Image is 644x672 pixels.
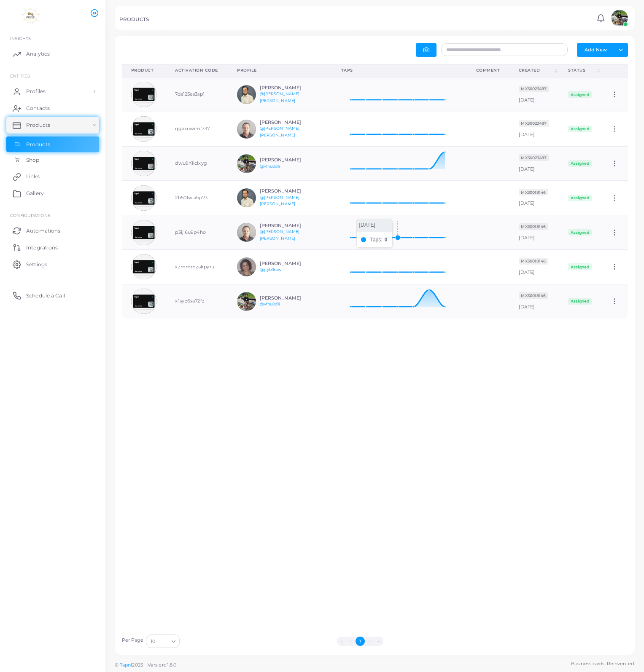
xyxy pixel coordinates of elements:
[601,64,628,77] th: Action
[519,189,548,195] a: MX30018146
[260,223,322,228] h6: [PERSON_NAME]
[260,120,322,125] h6: [PERSON_NAME]
[568,126,592,132] span: Assigned
[237,85,256,104] img: avatar
[6,239,99,256] a: Integrations
[166,77,228,112] td: 7da125es3sp1
[260,195,301,206] a: @[PERSON_NAME].[PERSON_NAME]
[260,91,301,103] a: @[PERSON_NAME].[PERSON_NAME]
[148,662,177,668] span: Version: 1.8.0
[476,67,500,73] div: Comment
[6,46,99,62] a: Analytics
[131,185,156,211] img: avatar
[260,126,301,137] a: @[PERSON_NAME].[PERSON_NAME]
[260,295,322,301] h6: [PERSON_NAME]
[131,116,156,142] img: avatar
[6,287,99,304] a: Schedule a Call
[166,146,228,181] td: dwu9n1lcixyg
[519,120,549,127] span: MX30023487
[509,250,559,284] td: [DATE]
[146,635,180,648] div: Search for option
[237,292,256,311] img: avatar
[237,67,322,73] div: Profile
[568,160,592,167] span: Assigned
[519,223,548,230] span: MX30018146
[509,215,559,250] td: [DATE]
[26,190,44,197] span: Gallery
[166,181,228,215] td: 2h501wiabp73
[156,637,168,646] input: Search for option
[519,86,549,91] a: MX30023487
[6,100,99,117] a: Contacts
[26,227,60,235] span: Automations
[166,112,228,146] td: qgaxuwiml737
[26,156,39,164] span: Shop
[509,181,559,215] td: [DATE]
[26,88,46,95] span: Profiles
[237,188,256,207] img: avatar
[6,168,99,185] a: Links
[519,67,553,73] div: Created
[509,112,559,146] td: [DATE]
[6,137,99,153] a: Products
[132,661,143,669] span: 2025
[519,223,548,229] a: MX30018146
[182,637,539,646] ul: Pagination
[6,83,99,100] a: Profiles
[568,195,592,201] span: Assigned
[571,660,635,667] span: Business cards. Reinvented.
[10,213,50,218] span: Configurations
[26,173,40,180] span: Links
[6,256,99,273] a: Settings
[26,261,47,268] span: Settings
[260,261,322,266] h6: [PERSON_NAME]
[519,258,548,265] span: MX30018146
[26,292,65,300] span: Schedule a Call
[10,73,30,78] span: ENTITIES
[151,637,155,646] span: 10
[26,244,58,252] span: Integrations
[6,185,99,202] a: Gallery
[519,258,548,264] a: MX30018146
[26,121,50,129] span: Products
[519,292,548,298] a: MX30018146
[6,222,99,239] a: Automations
[260,302,280,306] a: @vfnu0d1i
[260,157,322,163] h6: [PERSON_NAME]
[341,67,458,73] div: Taps
[260,85,322,91] h6: [PERSON_NAME]
[237,223,256,242] img: avatar
[26,141,50,148] span: Products
[131,82,156,107] img: avatar
[611,10,628,27] img: avatar
[577,43,614,56] button: Add New
[26,50,50,58] span: Analytics
[509,146,559,181] td: [DATE]
[237,154,256,173] img: avatar
[131,289,156,314] img: avatar
[8,8,54,24] a: logo
[260,229,301,241] a: @[PERSON_NAME].[PERSON_NAME]
[237,120,256,139] img: avatar
[519,86,549,92] span: MX30023487
[131,151,156,176] img: avatar
[519,154,549,161] span: MX30023487
[519,292,548,299] span: MX30018146
[10,36,31,41] span: INSIGHTS
[609,10,630,27] a: avatar
[131,67,157,73] div: Product
[166,250,228,284] td: xzmmmzakpyru
[115,661,176,669] span: ©
[131,254,156,279] img: avatar
[260,164,280,169] a: @vfnu0d1i
[131,220,156,245] img: avatar
[356,637,365,646] button: Go to page 1
[122,637,144,644] label: Per Page
[509,284,559,318] td: [DATE]
[120,662,132,668] a: Tapni
[519,155,549,161] a: MX30023487
[6,117,99,134] a: Products
[237,257,256,276] img: avatar
[260,188,322,194] h6: [PERSON_NAME]
[568,91,592,98] span: Assigned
